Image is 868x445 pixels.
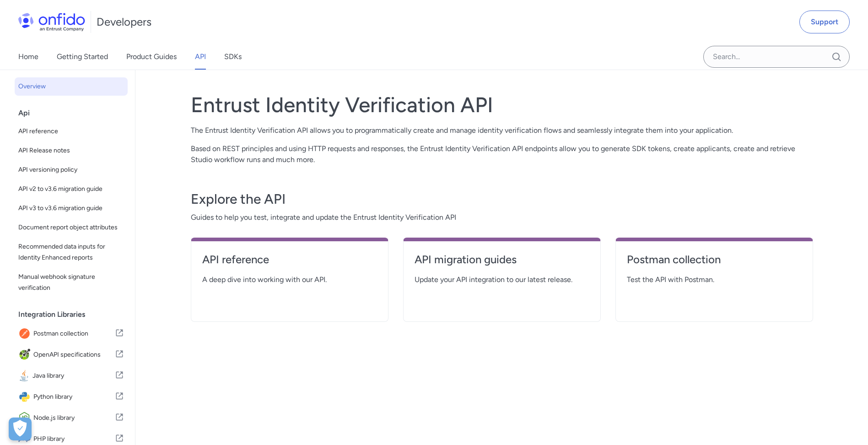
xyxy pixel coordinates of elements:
span: API versioning policy [18,164,124,175]
a: API [195,44,206,70]
img: IconNode.js library [18,412,33,424]
img: Onfido Logo [18,13,85,31]
span: API v2 to v3.6 migration guide [18,184,124,195]
span: Manual webhook signature verification [18,271,124,293]
a: IconNode.js libraryNode.js library [15,408,128,428]
span: Node.js library [33,412,115,424]
a: API v3 to v3.6 migration guide [15,199,128,217]
img: IconOpenAPI specifications [18,348,33,361]
p: The Entrust Identity Verification API allows you to programmatically create and manage identity v... [191,125,813,136]
img: IconPython library [18,391,33,403]
span: Overview [18,81,124,92]
h1: Entrust Identity Verification API [191,92,813,118]
span: OpenAPI specifications [33,348,115,361]
span: Update your API integration to our latest release. [415,274,589,285]
a: Document report object attributes [15,218,128,237]
img: IconPostman collection [18,327,33,340]
span: A deep dive into working with our API. [202,274,377,285]
span: Recommended data inputs for Identity Enhanced reports [18,241,124,263]
span: Postman collection [33,327,115,340]
a: Postman collection [627,252,802,274]
span: API Release notes [18,145,124,156]
input: Onfido search input field [703,46,850,68]
h1: Developers [97,15,151,29]
h4: API migration guides [415,252,589,267]
a: API Release notes [15,141,128,160]
a: API migration guides [415,252,589,274]
a: API versioning policy [15,161,128,179]
a: Home [18,44,38,70]
h4: API reference [202,252,377,267]
p: Based on REST principles and using HTTP requests and responses, the Entrust Identity Verification... [191,143,813,165]
span: Guides to help you test, integrate and update the Entrust Identity Verification API [191,212,813,223]
a: Recommended data inputs for Identity Enhanced reports [15,238,128,267]
h4: Postman collection [627,252,802,267]
h3: Explore the API [191,190,813,208]
a: Overview [15,77,128,96]
span: API reference [18,126,124,137]
a: IconPostman collectionPostman collection [15,324,128,344]
a: IconJava libraryJava library [15,366,128,386]
span: Document report object attributes [18,222,124,233]
a: Manual webhook signature verification [15,268,128,297]
img: IconJava library [18,369,32,382]
div: Integration Libraries [18,305,131,324]
span: Test the API with Postman. [627,274,802,285]
span: Python library [33,391,115,403]
button: Open Preferences [9,418,32,440]
a: IconPython libraryPython library [15,387,128,407]
a: SDKs [224,44,242,70]
a: API v2 to v3.6 migration guide [15,180,128,198]
a: API reference [15,122,128,141]
span: API v3 to v3.6 migration guide [18,203,124,214]
a: Support [799,11,850,33]
a: API reference [202,252,377,274]
div: Api [18,104,131,122]
span: Java library [32,369,115,382]
a: Product Guides [126,44,177,70]
a: Getting Started [57,44,108,70]
div: Cookie Preferences [9,418,32,440]
a: IconOpenAPI specificationsOpenAPI specifications [15,345,128,365]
